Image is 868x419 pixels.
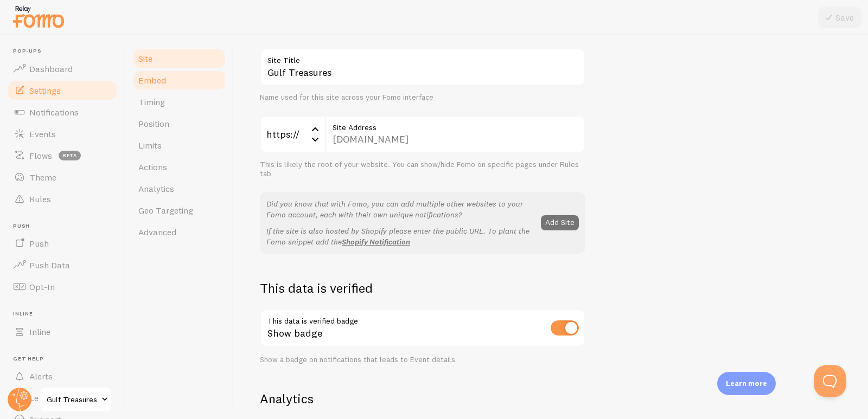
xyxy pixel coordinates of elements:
a: Gulf Treasures [39,386,112,412]
span: Gulf Treasures [47,393,98,406]
span: Actions [138,162,167,172]
span: beta [59,151,81,160]
a: Notifications [7,101,118,123]
span: Theme [29,172,56,183]
span: Position [138,118,169,129]
span: Embed [138,75,166,86]
div: Show a badge on notifications that leads to Event details [260,355,585,365]
iframe: Help Scout Beacon - Open [814,365,846,397]
a: Rules [7,188,118,210]
span: Push Data [29,260,70,270]
span: Opt-In [29,281,55,292]
h2: Analytics [260,390,585,407]
p: Learn more [726,378,767,389]
span: Advanced [138,227,176,237]
a: Opt-In [7,276,118,298]
span: Site [138,53,152,64]
a: Inline [7,321,118,343]
a: Alerts [7,365,118,387]
span: Inline [13,311,118,318]
span: Geo Targeting [138,205,193,216]
a: Advanced [132,221,227,243]
div: This is likely the root of your website. You can show/hide Fomo on specific pages under Rules tab [260,160,585,179]
span: Settings [29,85,61,96]
a: Timing [132,91,227,113]
a: Settings [7,80,118,101]
img: fomo-relay-logo-orange.svg [11,3,66,30]
a: Position [132,113,227,134]
a: Actions [132,156,227,178]
a: Shopify Notification [342,237,410,247]
a: Analytics [132,178,227,199]
span: Flows [29,150,52,161]
a: Theme [7,166,118,188]
span: Pop-ups [13,48,118,55]
p: Did you know that with Fomo, you can add multiple other websites to your Fomo account, each with ... [266,198,534,220]
a: Events [7,123,118,145]
span: Events [29,128,56,139]
a: Dashboard [7,58,118,80]
span: Timing [138,96,165,107]
label: Site Address [325,115,585,134]
div: Show badge [260,309,585,349]
p: If the site is also hosted by Shopify please enter the public URL. To plant the Fomo snippet add the [266,225,534,247]
span: Dashboard [29,63,73,74]
span: Notifications [29,107,79,118]
a: Geo Targeting [132,199,227,221]
span: Alerts [29,371,53,382]
label: Site Title [260,48,585,67]
span: Analytics [138,183,174,194]
a: Limits [132,134,227,156]
span: Push [13,223,118,230]
div: Name used for this site across your Fomo interface [260,93,585,102]
a: Push [7,233,118,254]
span: Inline [29,326,50,337]
div: Learn more [717,372,776,395]
a: Embed [132,69,227,91]
button: Add Site [541,215,579,230]
h2: This data is verified [260,280,585,296]
div: https:// [260,115,325,153]
a: Flows beta [7,145,118,166]
span: Push [29,238,49,249]
a: Site [132,48,227,69]
span: Get Help [13,356,118,363]
a: Push Data [7,254,118,276]
span: Limits [138,140,162,151]
span: Rules [29,194,51,204]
